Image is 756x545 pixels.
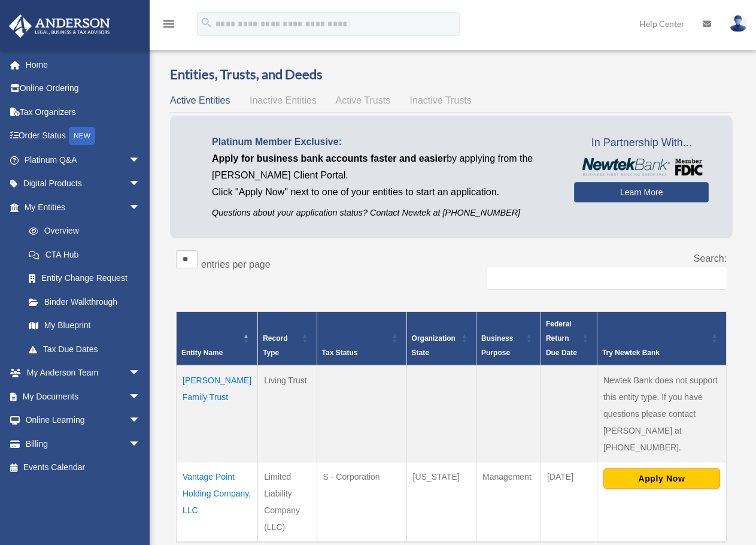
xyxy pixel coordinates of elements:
[412,334,456,357] span: Organization State
[406,462,476,542] td: [US_STATE]
[201,259,271,270] label: entries per page
[574,134,709,153] span: In Partnership With...
[129,361,153,386] span: arrow_drop_down
[476,311,541,365] th: Business Purpose: Activate to sort
[597,365,726,462] td: Newtek Bank does not support this entity type. If you have questions please contact [PERSON_NAME]...
[317,462,406,542] td: S - Corporation
[17,267,153,290] a: Entity Change Request
[410,95,472,105] span: Inactive Trusts
[580,158,703,176] img: NewtekBankLogoSM.png
[694,253,727,264] label: Search:
[8,77,159,101] a: Online Ordering
[322,349,358,357] span: Tax Status
[603,468,720,489] button: Apply Now
[17,314,153,338] a: My Blueprint
[250,95,317,105] span: Inactive Entities
[8,124,159,149] a: Order StatusNEW
[8,432,159,456] a: Billingarrow_drop_down
[177,462,258,542] td: Vantage Point Holding Company, LLC
[317,311,406,365] th: Tax Status: Activate to sort
[212,205,556,220] p: Questions about your application status? Contact Newtek at [PHONE_NUMBER]
[162,17,176,31] i: menu
[129,408,153,433] span: arrow_drop_down
[8,148,159,172] a: Platinum Q&Aarrow_drop_down
[212,134,556,150] p: Platinum Member Exclusive:
[129,172,153,196] span: arrow_drop_down
[212,150,556,184] p: by applying from the [PERSON_NAME] Client Portal.
[162,21,176,31] a: menu
[5,14,114,38] img: Anderson Advisors Platinum Portal
[481,334,513,357] span: Business Purpose
[200,16,213,29] i: search
[129,432,153,456] span: arrow_drop_down
[129,195,153,220] span: arrow_drop_down
[181,349,223,357] span: Entity Name
[336,95,391,105] span: Active Trusts
[602,346,708,360] div: Try Newtek Bank
[406,311,476,365] th: Organization State: Activate to sort
[597,311,726,365] th: Try Newtek Bank : Activate to sort
[212,184,556,201] p: Click "Apply Now" next to one of your entities to start an application.
[17,290,153,314] a: Binder Walkthrough
[129,148,153,172] span: arrow_drop_down
[8,456,159,480] a: Events Calendar
[258,462,317,542] td: Limited Liability Company (LLC)
[8,172,159,196] a: Digital Productsarrow_drop_down
[541,311,597,365] th: Federal Return Due Date: Activate to sort
[17,337,153,361] a: Tax Due Dates
[258,311,317,365] th: Record Type: Activate to sort
[17,243,153,267] a: CTA Hub
[8,195,153,219] a: My Entitiesarrow_drop_down
[69,127,95,145] div: NEW
[129,384,153,409] span: arrow_drop_down
[476,462,541,542] td: Management
[729,15,747,32] img: User Pic
[8,100,159,124] a: Tax Organizers
[8,408,159,432] a: Online Learningarrow_drop_down
[546,320,577,357] span: Federal Return Due Date
[8,384,159,408] a: My Documentsarrow_drop_down
[17,219,147,243] a: Overview
[258,365,317,462] td: Living Trust
[263,334,287,357] span: Record Type
[8,361,159,385] a: My Anderson Teamarrow_drop_down
[177,365,258,462] td: [PERSON_NAME] Family Trust
[8,53,159,77] a: Home
[177,311,258,365] th: Entity Name: Activate to invert sorting
[212,153,447,163] span: Apply for business bank accounts faster and easier
[170,95,230,105] span: Active Entities
[541,462,597,542] td: [DATE]
[170,65,733,84] h3: Entities, Trusts, and Deeds
[574,182,709,202] a: Learn More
